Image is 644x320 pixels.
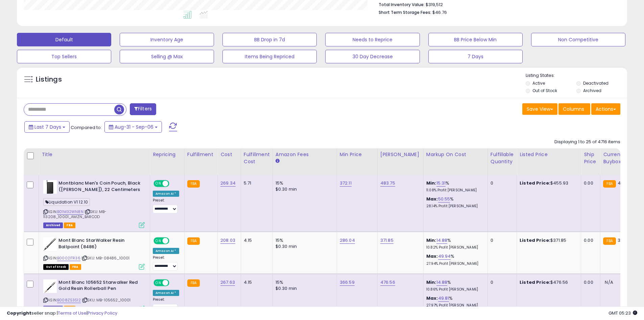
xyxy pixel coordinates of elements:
div: % [426,237,482,250]
a: 49.81 [438,295,449,302]
a: 371.85 [380,237,393,244]
div: $455.93 [520,180,576,186]
div: Ship Price [584,151,597,165]
div: Fulfillment Cost [244,151,270,165]
div: 0.00 [584,180,595,186]
div: % [426,295,482,308]
a: 286.04 [340,237,355,244]
div: % [426,180,482,193]
small: Amazon Fees. [276,158,280,164]
small: FBA [187,180,200,188]
th: The percentage added to the cost of goods (COGS) that forms the calculator for Min & Max prices. [423,148,487,175]
span: ON [154,280,163,285]
div: Repricing [153,151,182,158]
span: Liquidation V1 12.10 [43,198,90,206]
b: Mont Blanc StarWalker Resin Ballpoint (8486) [58,237,141,252]
strong: Copyright [7,310,31,316]
b: Listed Price: [520,180,550,186]
div: ASIN: [43,279,145,311]
span: OFF [168,280,179,285]
h5: Listings [36,75,62,84]
div: ASIN: [43,237,145,269]
button: 30 Day Decrease [325,50,420,63]
div: Cost [220,151,238,158]
a: 372.11 [340,180,352,187]
div: Preset: [153,255,179,271]
div: % [426,196,482,209]
span: N/A [605,279,613,285]
div: Amazon AI * [153,248,179,254]
span: 340 [618,237,626,243]
div: 0 [491,237,511,243]
div: % [426,279,482,292]
div: 4.15 [244,237,267,243]
div: Amazon Fees [276,151,334,158]
div: ASIN: [43,180,145,227]
button: Last 7 Days [24,121,70,133]
b: Max: [426,295,438,301]
a: Privacy Policy [88,310,117,316]
span: FBA [64,222,75,228]
a: B0002ITR36 [57,255,80,261]
a: 269.34 [220,180,236,187]
span: All listings that are currently out of stock and unavailable for purchase on Amazon [43,264,69,270]
b: Max: [426,196,438,202]
a: 483.75 [380,180,395,187]
div: Fulfillment [187,151,215,158]
b: Short Term Storage Fees: [379,9,431,15]
b: Listed Price: [520,279,550,285]
button: BB Price Below Min [428,33,523,46]
a: 49.94 [438,253,451,260]
a: 15.31 [436,180,446,187]
a: B01M32WN8N [57,209,84,215]
span: | SKU: MB-113208_10001_AMZN_BARCOD [43,209,107,219]
a: 208.03 [220,237,235,244]
div: $476.56 [520,279,576,285]
span: Columns [563,106,584,112]
a: 50.55 [438,196,450,202]
span: Aug-31 - Sep-06 [115,124,153,130]
span: $46.76 [432,9,447,16]
div: 15% [276,237,332,243]
div: 0 [491,279,511,285]
a: 14.88 [436,279,448,286]
div: Fulfillable Quantity [491,151,514,165]
span: OFF [168,238,179,244]
div: 15% [276,180,332,186]
span: Listings that have been deleted from Seller Central [43,222,63,228]
b: Min: [426,279,436,285]
b: Montblanc Men's Coin Pouch, Black ([PERSON_NAME]), 22 Centimeters [58,180,141,194]
a: Terms of Use [58,310,87,316]
div: Title [42,151,147,158]
p: 11.08% Profit [PERSON_NAME] [426,188,482,193]
div: seller snap | | [7,310,117,317]
div: $0.30 min [276,243,332,250]
label: Out of Stock [532,88,557,93]
img: 41vYypx5QDL._SL40_.jpg [43,279,57,293]
img: 517lhVWz+kL._SL40_.jpg [43,180,57,194]
div: Markup on Cost [426,151,485,158]
div: Amazon AI * [153,290,179,296]
span: ON [154,238,163,244]
div: Preset: [153,297,179,313]
div: % [426,253,482,266]
div: Amazon AI * [153,191,179,197]
button: 7 Days [428,50,523,63]
b: Mont Blanc 105652 Starwalker Red Gold Resin Rollerball Pen [58,279,141,294]
span: Compared to: [71,124,102,131]
div: Preset: [153,198,179,213]
button: Save View [522,103,557,115]
div: 4.15 [244,279,267,285]
label: Deactivated [583,80,609,86]
b: Total Inventory Value: [379,2,425,7]
a: 14.88 [436,237,448,244]
button: Aug-31 - Sep-06 [104,121,162,133]
p: 10.86% Profit [PERSON_NAME] [426,287,482,292]
button: Filters [130,103,156,115]
div: 0.00 [584,279,595,285]
label: Archived [583,88,601,93]
span: | SKU: MB-105652_10001 [82,297,131,303]
p: Listing States: [526,72,627,79]
img: 41KD+O+04pL._SL40_.jpg [43,237,57,251]
div: 5.71 [244,180,267,186]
